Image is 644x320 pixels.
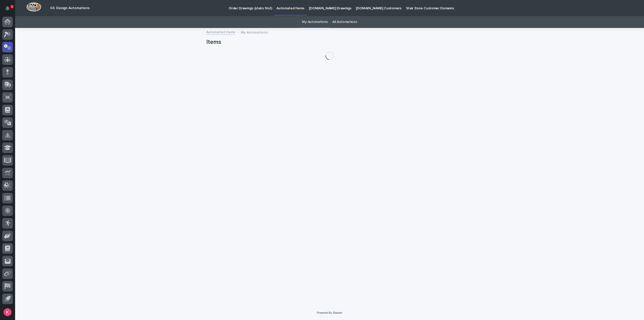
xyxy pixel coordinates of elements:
p: 1 [11,5,13,8]
a: My Automations [302,16,328,28]
a: Automated Items [206,29,235,35]
div: Notifications1 [6,6,13,14]
a: Powered By Stacker [317,311,342,314]
h2: 03. Design Automations [50,6,90,10]
button: users-avatar [2,307,13,317]
p: My Automations [241,29,268,35]
button: Notifications [2,3,13,14]
h1: Items [206,39,453,46]
img: Workspace Logo [26,2,41,12]
a: All Automations [332,16,357,28]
